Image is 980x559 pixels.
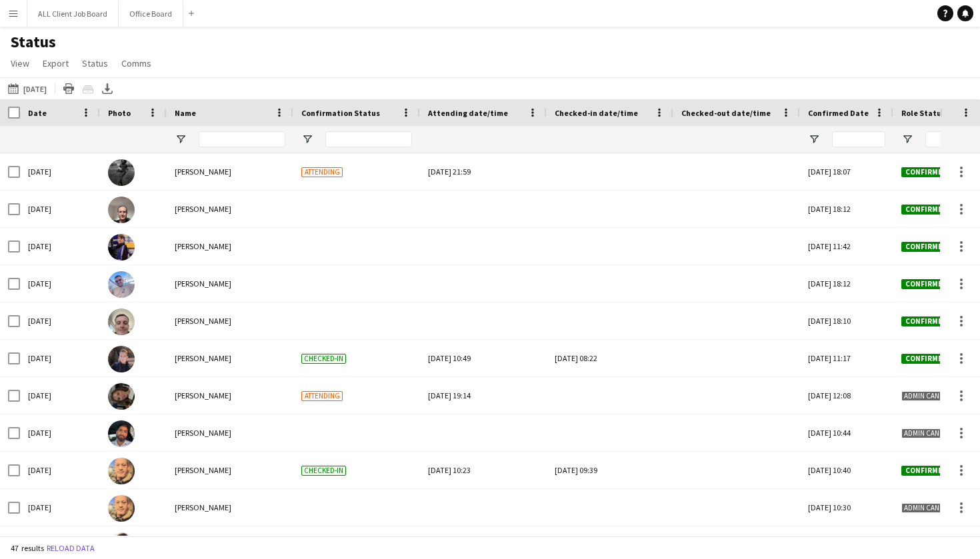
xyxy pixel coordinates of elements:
span: Confirmed [901,205,951,215]
div: [DATE] 10:49 [428,340,539,376]
img: Austin Currithers [108,532,135,559]
span: Photo [108,108,131,118]
div: [DATE] [20,153,100,190]
input: Confirmation Status Filter Input [325,131,412,147]
input: Role Status Filter Input [925,131,979,147]
span: Confirmation Status [301,108,380,118]
span: Role Status [901,108,945,118]
button: [DATE] [5,81,49,97]
span: [PERSON_NAME] [175,428,231,438]
img: SCOTT MCKELLAR [108,159,135,186]
span: Comms [121,57,151,69]
div: [DATE] 19:14 [428,377,539,414]
div: [DATE] 09:39 [555,452,665,488]
span: Admin cancelled [901,428,966,438]
button: Office Board [119,1,183,27]
img: Ciaran Carey [108,308,135,335]
button: Open Filter Menu [901,133,913,145]
div: [DATE] 10:44 [800,414,893,451]
button: Reload data [44,541,97,556]
div: [DATE] [20,489,100,526]
span: Confirmed [901,242,951,252]
input: Confirmed Date Filter Input [832,131,885,147]
span: Checked-in [301,466,346,476]
span: [PERSON_NAME] [175,204,231,214]
button: Open Filter Menu [808,133,820,145]
app-action-btn: Print [61,81,77,97]
div: [DATE] 18:07 [800,153,893,190]
span: [PERSON_NAME] [175,465,231,475]
div: [DATE] 10:40 [800,452,893,488]
span: [PERSON_NAME] [175,502,231,512]
span: Status [82,57,108,69]
div: [DATE] 18:10 [800,302,893,339]
div: [DATE] 11:17 [800,340,893,376]
div: [DATE] 08:22 [555,340,665,376]
span: Confirmed [901,279,951,289]
span: Confirmed [901,466,951,476]
button: ALL Client Job Board [27,1,119,27]
a: Status [77,55,113,72]
span: Admin cancelled [901,503,966,513]
span: Confirmed [901,354,951,364]
div: [DATE] 10:30 [800,489,893,526]
span: Checked-in [301,354,346,364]
div: [DATE] [20,340,100,376]
div: [DATE] [20,302,100,339]
span: [PERSON_NAME] [175,279,231,288]
img: Scott Kay [108,346,135,372]
span: Checked-in date/time [555,108,638,118]
div: [DATE] 18:12 [800,191,893,227]
span: [PERSON_NAME] [175,241,231,251]
button: Open Filter Menu [175,133,187,145]
div: [DATE] [20,265,100,302]
span: Export [43,57,69,69]
span: Attending [301,391,343,401]
a: Export [37,55,74,72]
a: View [5,55,35,72]
span: Attending date/time [428,108,508,118]
span: Confirmed [901,316,951,326]
img: Desiree Ramsey [108,234,135,261]
div: [DATE] 18:12 [800,265,893,302]
span: View [11,57,29,69]
span: Confirmed [901,167,951,177]
img: Aaron James [108,197,135,223]
div: [DATE] [20,191,100,227]
span: [PERSON_NAME] [175,167,231,177]
img: Ashley Roberts [108,271,135,298]
img: Suraj Sharma [108,420,135,447]
app-action-btn: Export XLSX [99,81,115,97]
span: [PERSON_NAME] [175,316,231,326]
div: [DATE] 12:08 [800,377,893,414]
button: Open Filter Menu [301,133,313,145]
span: Admin cancelled [901,391,966,401]
a: Comms [116,55,157,72]
div: [DATE] [20,414,100,451]
span: Confirmed Date [808,108,869,118]
div: [DATE] [20,452,100,488]
div: [DATE] [20,377,100,414]
span: Attending [301,167,343,177]
span: Date [28,108,47,118]
span: Name [175,108,196,118]
span: [PERSON_NAME] [175,353,231,363]
div: [DATE] 11:42 [800,228,893,265]
img: Neil Stocks [108,458,135,484]
span: Checked-out date/time [681,108,771,118]
span: [PERSON_NAME] [175,390,231,400]
div: [DATE] [20,228,100,265]
div: [DATE] 21:59 [428,153,539,190]
input: Name Filter Input [199,131,285,147]
div: [DATE] 10:23 [428,452,539,488]
img: Neil Stocks [108,495,135,522]
img: Victoria Vedi [108,383,135,410]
